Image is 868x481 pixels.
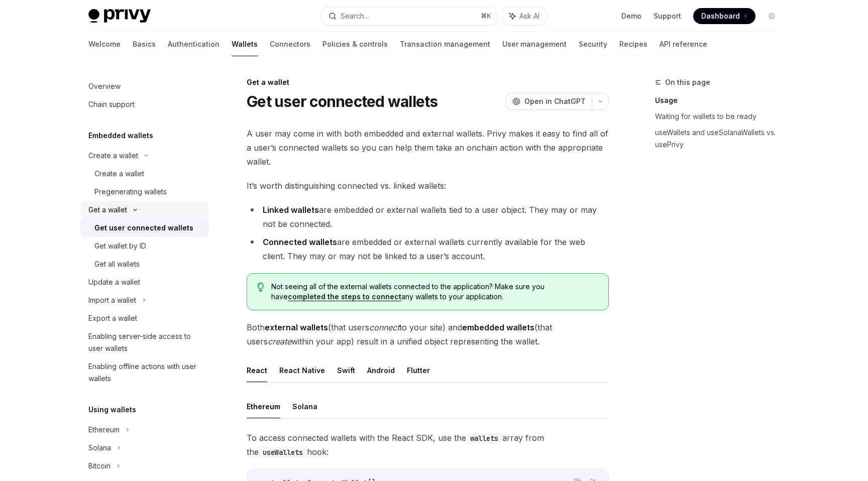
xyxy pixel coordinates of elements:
[247,395,280,418] button: Ethereum
[660,32,707,56] a: API reference
[94,168,144,180] div: Create a wallet
[88,276,140,288] div: Update a wallet
[462,322,534,332] strong: embedded wallets
[80,95,209,113] a: Chain support
[764,8,780,24] button: Toggle dark mode
[88,424,120,436] div: Ethereum
[168,32,220,56] a: Authentication
[247,92,438,110] h1: Get user connected wallets
[524,96,586,106] span: Open in ChatGPT
[519,11,539,21] span: Ask AI
[655,92,788,108] a: Usage
[232,32,258,56] a: Wallets
[94,222,193,234] div: Get user connected wallets
[271,282,598,302] span: Not seeing all of the external wallets connected to the application? Make sure you have any walle...
[80,309,209,327] a: Export a wallet
[288,292,401,301] a: completed the steps to connect
[481,12,491,20] span: ⌘ K
[88,360,203,385] div: Enabling offline actions with user wallets
[265,322,328,332] strong: external wallets
[88,32,121,56] a: Welcome
[502,7,547,25] button: Ask AI
[80,255,209,273] a: Get all wallets
[80,357,209,388] a: Enabling offline actions with user wallets
[247,179,609,193] span: It’s worth distinguishing connected vs. linked wallets:
[654,11,681,21] a: Support
[88,404,136,416] h5: Using wallets
[247,320,609,348] span: Both (that users to your site) and (that users within your app) result in a unified object repres...
[506,93,592,110] button: Open in ChatGPT
[367,358,395,382] button: Android
[80,237,209,255] a: Get wallet by ID
[655,125,788,153] a: useWallets and useSolanaWallets vs. usePrivy
[88,98,135,110] div: Chain support
[94,186,167,198] div: Pregenerating wallets
[94,258,140,270] div: Get all wallets
[701,11,740,21] span: Dashboard
[80,219,209,237] a: Get user connected wallets
[502,32,567,56] a: User management
[247,235,609,263] li: are embedded or external wallets currently available for the web client. They may or may not be l...
[466,433,502,444] code: wallets
[88,80,121,92] div: Overview
[88,442,111,454] div: Solana
[257,283,264,292] svg: Tip
[88,330,203,354] div: Enabling server-side access to user wallets
[579,32,607,56] a: Security
[337,358,355,382] button: Swift
[247,431,609,459] span: To access connected wallets with the React SDK, use the array from the hook:
[88,150,138,162] div: Create a wallet
[263,205,319,215] strong: Linked wallets
[88,294,136,306] div: Import a wallet
[279,358,325,382] button: React Native
[88,9,151,23] img: light logo
[268,336,291,346] em: create
[621,11,641,21] a: Demo
[80,273,209,291] a: Update a wallet
[619,32,647,56] a: Recipes
[655,108,788,125] a: Waiting for wallets to be ready
[665,76,710,88] span: On this page
[270,32,310,56] a: Connectors
[80,165,209,183] a: Create a wallet
[263,237,337,247] strong: Connected wallets
[247,358,267,382] button: React
[88,460,111,472] div: Bitcoin
[80,183,209,201] a: Pregenerating wallets
[247,127,609,169] span: A user may come in with both embedded and external wallets. Privy makes it easy to find all of a ...
[247,203,609,231] li: are embedded or external wallets tied to a user object. They may or may not be connected.
[133,32,156,56] a: Basics
[80,77,209,95] a: Overview
[400,32,490,56] a: Transaction management
[693,8,755,24] a: Dashboard
[88,312,137,324] div: Export a wallet
[321,7,497,25] button: Search...⌘K
[369,322,399,332] em: connect
[94,240,146,252] div: Get wallet by ID
[80,327,209,357] a: Enabling server-side access to user wallets
[292,395,317,418] button: Solana
[322,32,388,56] a: Policies & controls
[247,77,609,87] div: Get a wallet
[88,204,127,216] div: Get a wallet
[407,358,430,382] button: Flutter
[259,447,307,458] code: useWallets
[88,130,153,142] h5: Embedded wallets
[341,10,369,22] div: Search...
